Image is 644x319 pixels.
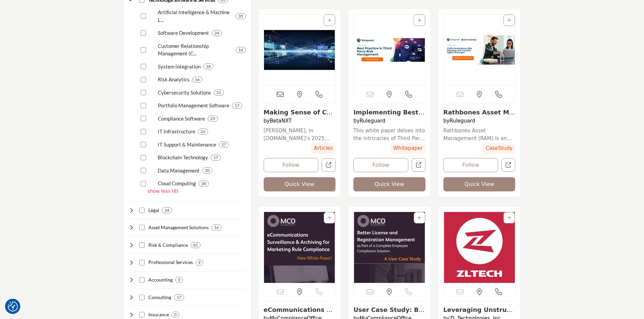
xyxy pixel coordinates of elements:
div: 28 Results For Cloud Computing [199,181,209,187]
a: Add To List For Resource [507,215,511,220]
button: Quick View [443,177,516,191]
input: Select Compliance Software checkbox [141,116,146,121]
a: Rathbones Asset Management (RAM) is an active management house, offering a range of investment so... [443,127,516,142]
a: View details about betanxt [264,109,334,123]
button: Quick View [264,177,336,191]
input: Select Professional Services checkbox [139,260,145,265]
a: View details about mycomplianceoffice [354,212,425,283]
span: Whitepaper [391,143,426,154]
h4: by [443,118,516,124]
input: Select Cloud Computing checkbox [141,181,146,186]
input: Select Risk Analytics checkbox [141,77,146,82]
input: Select Accounting checkbox [139,277,145,283]
button: Quick View [353,177,426,191]
input: Select Legal checkbox [139,208,145,213]
div: 16 Results For Risk Analytics [192,77,202,83]
div: 24 Results For Legal [162,207,172,213]
h4: Insurance: Offering insurance solutions to protect securities industry firms from various risks. [148,311,169,318]
b: 17 [235,103,239,108]
input: Select Asset Management Solutions checkbox [139,225,145,230]
img: Implementing Best Practices in Third-Party Risk Management listing image [354,15,425,85]
a: View details about ruleguard [444,15,515,85]
p: System Integration: Integrating various technology systems and applications for securities indust... [158,63,201,71]
h4: Accounting: Providing financial reporting, auditing, tax, and advisory services to securities ind... [148,276,173,283]
a: View details about ruleguard [353,109,425,123]
button: Follow [353,158,408,172]
a: Add To List For Resource [507,18,511,23]
input: Select Cybersecurity Solutions checkbox [141,90,146,95]
input: Select System Integration checkbox [141,64,146,69]
h3: Implementing Best Practices in Third-Party Risk Management [353,109,426,116]
b: 22 [201,129,205,134]
h4: by [353,118,426,124]
input: Select Customer Relationship Management (CRM) checkbox [141,47,146,53]
b: 61 [193,243,198,247]
b: 23 [210,116,215,121]
input: Select Blockchain Technology checkbox [141,155,146,160]
a: View details about ruleguard [354,15,425,85]
h3: User Case Study: Better License and Registration Management [353,306,426,314]
div: 20 Results For Data Management [202,167,212,174]
div: 14 Results For Customer Relationship Management (CRM) [236,47,246,53]
h3: Leveraging Unstructured Data for AI [443,306,516,314]
a: Open Resources [322,158,335,172]
b: 14 [238,48,243,52]
b: 16 [195,77,200,82]
img: eCommunications Surveillance & Archiving for Marketing Rule Compliance listing image [264,212,335,283]
b: 35 [238,14,243,19]
h3: Rathbones Asset Management Success Story [443,109,516,116]
div: 17 Results For IT Support & Maintenance [219,141,229,148]
img: Rathbones Asset Management Success Story listing image [444,15,515,85]
h4: Consulting: Providing strategic, operational, and technical consulting services to securities ind... [148,294,171,301]
a: View details about betanxt [264,15,335,85]
span: CaseStudy [483,143,515,154]
input: Select Data Management checkbox [141,168,146,173]
div: 23 Results For Compliance Software [208,115,218,122]
div: 17 Results For Portfolio Management Software [232,103,242,109]
input: Select Risk & Compliance checkbox [139,242,145,248]
p: Customer Relationship Management (CRM): Providing CRM software to manage client relationships in ... [158,42,233,57]
b: 24 [165,208,169,213]
img: User Case Study: Better License and Registration Management listing image [354,212,425,283]
input: Select IT Support & Maintenance checkbox [141,142,146,147]
p: Software Development: Developing custom software solutions for securities industry firms. [158,29,209,37]
a: View details about zl-technologies-inc [444,212,515,283]
p: Cybersecurity Solutions: Providing cybersecurity products and services to protect securities indu... [158,89,211,97]
a: BetaNXT [270,118,292,124]
span: Articles [311,143,335,154]
a: Add To List For Resource [327,215,331,220]
h3: Making Sense of Corporate Shareholder Communications for Clients [264,109,336,116]
p: IT Infrastructure: Designing, implementing, and managing IT infrastructure for securities industr... [158,128,195,135]
div: 0 Results For Insurance [172,312,179,318]
b: 0 [178,277,180,282]
div: 24 Results For Software Development [212,30,222,36]
i: Open Contact Info [316,91,322,98]
h4: by [264,118,336,124]
a: View details about mycomplianceoffice [264,212,335,283]
div: 16 Results For Asset Management Solutions [211,224,222,231]
i: Open Contact Info [495,91,502,98]
div: 17 Results For Blockchain Technology [211,155,221,161]
a: Add To List For Resource [417,18,421,23]
input: Select Insurance checkbox [139,312,145,317]
div: 9 Results For Professional Services [196,260,203,266]
p: IT Support & Maintenance: Providing technical support and maintenance services for securities ind... [158,141,216,149]
h3: eCommunications Surveillance & Archiving for Marketing Rule Compliance [264,306,336,314]
div: 0 Results For Accounting [175,277,183,283]
i: Open Contact Info [405,91,412,98]
input: Select Consulting checkbox [139,295,145,300]
i: Open Contact Info [495,289,502,295]
a: Add To List For Resource [327,18,331,23]
button: Consent Preferences [8,301,18,312]
input: Select IT Infrastructure checkbox [141,129,146,134]
p: Artificial Intelligence & Machine Learning: Developing AI and machine learning applications for t... [158,8,233,24]
h4: Risk & Compliance: Helping securities industry firms manage risk, ensure compliance, and prevent ... [148,242,188,248]
b: 21 [216,90,221,95]
p: Risk Analytics: Providing risk analytics tools and solutions for the securities industry. [158,76,189,83]
div: 17 Results For Consulting [174,294,184,300]
input: Select Artificial Intelligence & Machine Learning checkbox [141,14,146,19]
p: show less (8) [148,188,246,195]
p: Blockchain Technology: Developing blockchain-based solutions for the securities industry, such as... [158,154,208,161]
div: 22 Results For IT Infrastructure [198,129,208,135]
b: 16 [214,225,219,230]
